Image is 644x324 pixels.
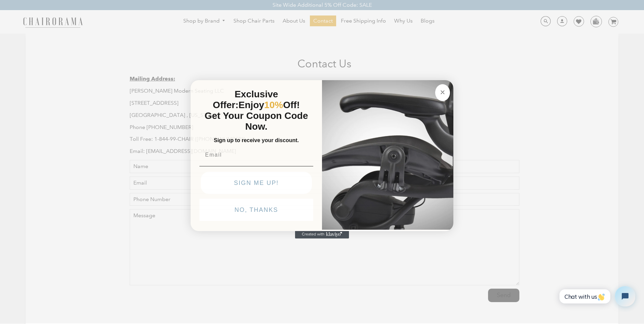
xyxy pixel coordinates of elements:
span: Sign up to receive your discount. [214,137,299,143]
span: Enjoy Off! [238,100,300,110]
input: Email [199,148,313,162]
a: Created with Klaviyo - opens in a new tab [295,230,349,238]
span: 10% [264,100,283,110]
span: Get Your Coupon Code Now. [205,110,308,132]
button: NO, THANKS [199,199,313,221]
iframe: Tidio Chat [552,281,641,312]
img: 92d77583-a095-41f6-84e7-858462e0427a.jpeg [322,79,453,230]
img: underline [199,166,313,166]
button: SIGN ME UP! [201,172,312,194]
button: Close dialog [435,84,450,101]
span: Exclusive Offer: [213,89,278,110]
